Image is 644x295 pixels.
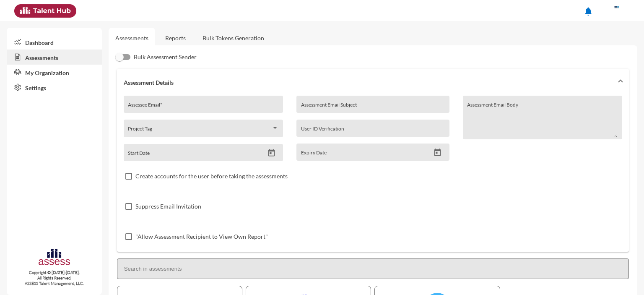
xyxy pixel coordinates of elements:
span: Create accounts for the user before taking the assessments [135,171,288,181]
mat-panel-title: Assessment Details [124,79,612,86]
a: Bulk Tokens Generation [196,28,271,48]
span: Suppress Email Invitation [135,201,201,211]
button: Open calendar [430,148,445,157]
input: Search in assessments [117,258,629,279]
a: Assessments [7,50,102,65]
a: Dashboard [7,34,102,50]
div: Assessment Details [117,96,629,252]
img: assesscompany-logo.png [38,248,71,268]
mat-expansion-panel-header: Assessment Details [117,69,629,96]
mat-icon: notifications [583,6,593,16]
span: Bulk Assessment Sender [134,52,197,62]
p: Copyright © [DATE]-[DATE]. All Rights Reserved. ASSESS Talent Management, LLC. [7,270,102,286]
span: "Allow Assessment Recipient to View Own Report" [135,232,268,242]
a: Settings [7,80,102,95]
button: Open calendar [264,149,279,157]
a: My Organization [7,65,102,80]
a: Reports [158,28,192,48]
a: Assessments [115,34,148,42]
